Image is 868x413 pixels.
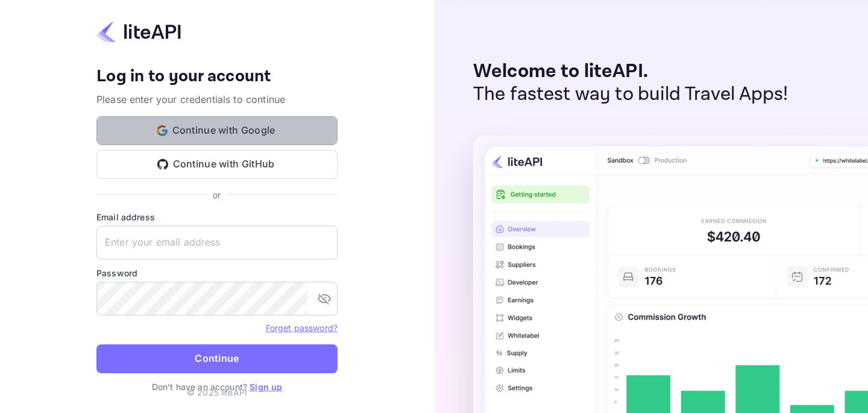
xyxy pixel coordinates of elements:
[96,92,338,107] p: Please enter your credentials to continue
[266,321,338,334] a: Forget password?
[473,83,788,106] p: The fastest way to build Travel Apps!
[96,66,338,87] h4: Log in to your account
[473,60,788,83] p: Welcome to liteAPI.
[213,188,221,201] p: or
[96,211,338,223] label: Email address
[187,386,247,399] p: © 2025 liteAPI
[96,380,338,393] p: Don't have an account?
[250,382,282,392] a: Sign up
[96,20,181,43] img: liteapi
[312,287,336,311] button: toggle password visibility
[96,150,338,179] button: Continue with GitHub
[96,267,338,279] label: Password
[96,344,338,373] button: Continue
[96,226,338,259] input: Enter your email address
[96,116,338,145] button: Continue with Google
[266,323,338,333] a: Forget password?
